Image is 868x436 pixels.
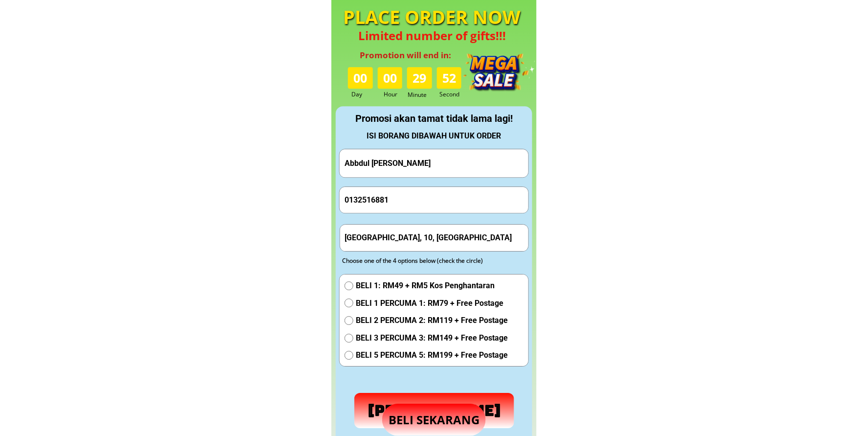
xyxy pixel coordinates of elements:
[336,111,532,126] div: Promosi akan tamat tidak lama lagi!
[342,149,526,177] input: Your Full Name/ Nama Penuh
[343,225,526,251] input: Address(Ex: 52 Jalan Wirawati 7, Maluri, 55100 Kuala Lumpur)
[349,48,462,62] h3: Promotion will end in:
[439,90,463,99] h3: Second
[384,90,404,99] h3: Hour
[356,314,508,327] span: BELI 2 PERCUMA 2: RM119 + Free Postage
[343,256,508,265] div: Choose one of the 4 options below (check the circle)
[354,393,514,428] p: [PERSON_NAME]
[352,90,377,99] h3: Day
[356,279,508,292] span: BELI 1: RM49 + RM5 Kos Penghantaran
[356,349,508,362] span: BELI 5 PERCUMA 5: RM199 + Free Postage
[408,90,434,99] h3: Minute
[336,130,532,142] div: ISI BORANG DIBAWAH UNTUK ORDER
[382,404,486,436] p: BELI SEKARANG
[342,187,526,213] input: Phone Number/ Nombor Telefon
[340,4,524,30] h4: PLACE ORDER NOW
[356,297,508,310] span: BELI 1 PERCUMA 1: RM79 + Free Postage
[346,29,519,43] h4: Limited number of gifts!!!
[356,332,508,344] span: BELI 3 PERCUMA 3: RM149 + Free Postage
